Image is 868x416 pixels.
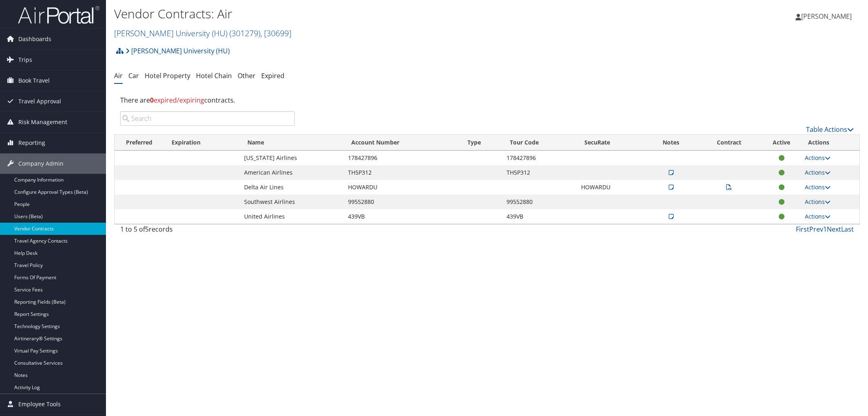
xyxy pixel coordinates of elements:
td: Delta Air Lines [240,180,344,195]
a: Prev [809,225,823,234]
th: SecuRate: activate to sort column ascending [577,135,646,151]
img: airportal-logo.png [18,5,99,24]
td: 99552880 [344,195,460,209]
a: Last [841,225,854,234]
td: 439VB [502,209,577,224]
a: First [796,225,809,234]
td: TH5P312 [502,165,577,180]
th: Type: activate to sort column ascending [460,135,502,151]
span: Company Admin [18,153,64,174]
span: ( 301279 ) [229,28,260,39]
a: Actions [805,198,831,206]
a: [PERSON_NAME] [795,4,860,28]
td: 439VB [344,209,460,224]
span: Employee Tools [18,394,61,414]
td: 178427896 [502,151,577,165]
a: Air [114,71,123,80]
span: Trips [18,50,32,70]
h1: Vendor Contracts: Air [114,5,611,22]
a: Actions [805,212,831,220]
a: Hotel Chain [196,71,232,80]
a: Next [827,225,841,234]
a: Other [238,71,256,80]
span: Risk Management [18,112,67,132]
th: Active: activate to sort column ascending [762,135,801,151]
a: Expired [261,71,284,80]
a: 1 [823,225,827,234]
input: Search [120,111,295,126]
td: Southwest Airlines [240,195,344,209]
th: Preferred: activate to sort column ascending [115,135,164,151]
span: , [ 30699 ] [260,28,291,39]
a: Actions [805,183,831,191]
td: TH5P312 [344,165,460,180]
span: 5 [145,225,149,234]
a: Table Actions [806,125,854,134]
span: Dashboards [18,29,51,49]
td: 178427896 [344,151,460,165]
th: Notes: activate to sort column ascending [647,135,696,151]
span: Reporting [18,133,45,153]
td: [US_STATE] Airlines [240,151,344,165]
th: Actions [801,135,859,151]
span: Travel Approval [18,91,61,112]
th: Account Number: activate to sort column ascending [344,135,460,151]
a: Actions [805,169,831,176]
span: Book Travel [18,70,50,91]
span: [PERSON_NAME] [801,12,852,21]
th: Tour Code: activate to sort column ascending [502,135,577,151]
a: [PERSON_NAME] University (HU) [114,28,291,39]
td: HOWARDU [344,180,460,195]
a: Actions [805,154,831,162]
td: United Airlines [240,209,344,224]
a: [PERSON_NAME] University (HU) [126,43,230,59]
div: 1 to 5 of records [120,224,295,238]
strong: 0 [150,96,154,105]
th: Contract: activate to sort column ascending [696,135,762,151]
th: Expiration: activate to sort column ascending [164,135,240,151]
th: Name: activate to sort column ascending [240,135,344,151]
span: expired/expiring [150,96,204,105]
div: There are contracts. [114,89,860,111]
td: 99552880 [502,195,577,209]
td: HOWARDU [577,180,646,195]
td: American Airlines [240,165,344,180]
a: Hotel Property [145,71,190,80]
a: Car [128,71,139,80]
